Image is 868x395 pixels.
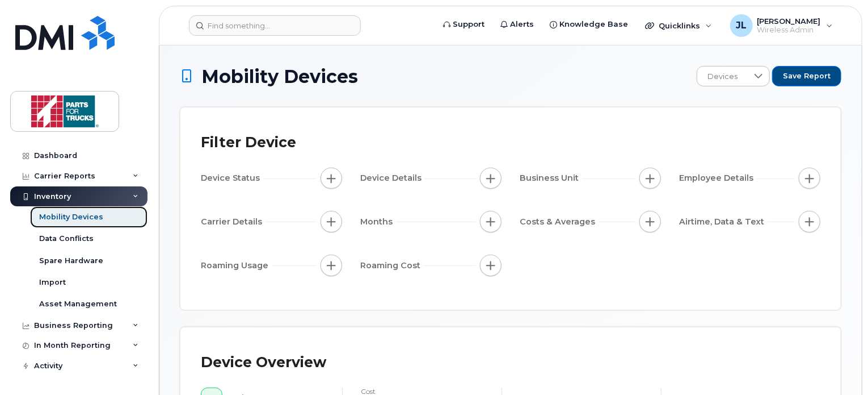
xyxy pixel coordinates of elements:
[783,71,831,81] span: Save Report
[201,260,272,272] span: Roaming Usage
[520,216,599,228] span: Costs & Averages
[361,388,483,395] h4: cost
[772,66,841,86] button: Save Report
[201,128,296,157] div: Filter Device
[201,216,266,228] span: Carrier Details
[520,172,582,184] span: Business Unit
[360,260,424,272] span: Roaming Cost
[360,172,425,184] span: Device Details
[201,348,326,377] div: Device Overview
[201,66,358,86] span: Mobility Devices
[697,66,748,87] span: Devices
[360,216,396,228] span: Months
[679,216,768,228] span: Airtime, Data & Text
[201,172,263,184] span: Device Status
[679,172,757,184] span: Employee Details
